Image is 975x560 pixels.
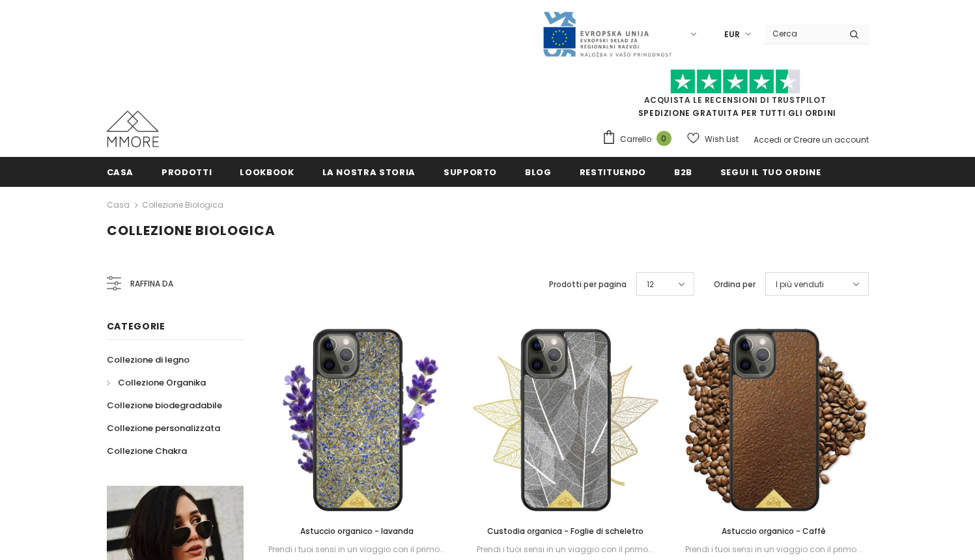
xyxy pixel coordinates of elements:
span: EUR [724,28,740,41]
a: supporto [444,157,497,186]
span: Collezione biodegradabile [107,399,222,412]
div: Prendi i tuoi sensi in un viaggio con il primo... [679,542,868,557]
a: Collezione biodegradabile [107,394,222,417]
span: Astuccio organico - Caffè [722,525,826,537]
a: Collezione Organika [107,371,206,394]
a: Collezione personalizzata [107,417,220,440]
span: Carrello [620,133,651,146]
img: Javni Razpis [542,10,672,58]
input: Search Site [765,24,840,43]
a: Casa [107,157,134,186]
a: Creare un account [793,134,869,145]
span: SPEDIZIONE GRATUITA PER TUTTI GLI ORDINI [602,75,869,119]
div: Prendi i tuoi sensi in un viaggio con il primo... [471,542,660,557]
span: Wish List [705,133,739,146]
a: Blog [525,157,552,186]
span: Astuccio organico - lavanda [300,525,414,537]
span: Categorie [107,320,165,333]
span: Prodotti [162,166,212,178]
span: Blog [525,166,552,178]
a: Astuccio organico - Caffè [679,524,868,539]
a: Acquista le recensioni di TrustPilot [644,94,827,105]
img: Fidati di Pilot Stars [670,69,800,94]
a: B2B [674,157,692,186]
span: B2B [674,166,692,178]
div: Prendi i tuoi sensi in un viaggio con il primo... [263,542,452,557]
span: Collezione Organika [118,376,206,389]
a: Javni Razpis [542,28,672,39]
a: Collezione Chakra [107,440,187,462]
label: Ordina per [714,278,756,291]
span: Collezione personalizzata [107,422,220,434]
span: Lookbook [240,166,294,178]
a: Segui il tuo ordine [720,157,821,186]
span: I più venduti [776,278,824,291]
span: 0 [657,131,671,146]
span: 12 [647,278,654,291]
a: Carrello 0 [602,130,678,149]
a: Astuccio organico - lavanda [263,524,452,539]
a: Casa [107,197,130,213]
span: Segui il tuo ordine [720,166,821,178]
span: La nostra storia [322,166,416,178]
a: Lookbook [240,157,294,186]
a: Prodotti [162,157,212,186]
span: Raffina da [130,277,173,291]
a: La nostra storia [322,157,416,186]
label: Prodotti per pagina [549,278,627,291]
span: Collezione biologica [107,221,276,240]
span: Custodia organica - Foglie di scheletro [487,525,643,537]
span: or [784,134,791,145]
a: Collezione di legno [107,348,190,371]
span: supporto [444,166,497,178]
a: Accedi [754,134,782,145]
a: Restituendo [580,157,646,186]
img: Casi MMORE [107,111,159,147]
span: Collezione di legno [107,354,190,366]
span: Collezione Chakra [107,445,187,457]
span: Casa [107,166,134,178]
a: Wish List [687,128,739,150]
a: Custodia organica - Foglie di scheletro [471,524,660,539]
span: Restituendo [580,166,646,178]
a: Collezione biologica [142,199,223,210]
